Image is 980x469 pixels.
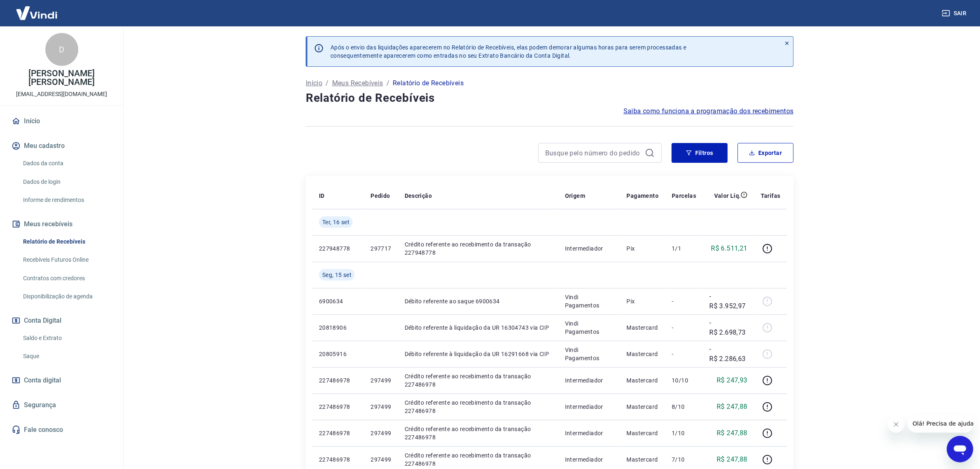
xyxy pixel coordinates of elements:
a: Dados da conta [20,155,113,172]
a: Saque [20,348,113,365]
p: 227486978 [319,455,357,464]
p: Após o envio das liquidações aparecerem no Relatório de Recebíveis, elas podem demorar algumas ho... [331,43,687,60]
a: Início [306,78,322,88]
p: Mastercard [627,324,659,332]
h4: Relatório de Recebíveis [306,90,794,106]
p: Parcelas [672,192,696,200]
p: 297499 [370,455,391,464]
p: - [672,324,696,332]
p: / [387,78,389,88]
p: Intermediador [565,376,614,385]
p: 1/1 [672,244,696,253]
p: 10/10 [672,376,696,385]
p: Crédito referente ao recebimento da transação 227486978 [405,425,552,441]
a: Conta digital [10,371,113,389]
a: Saiba como funciona a programação dos recebimentos [624,106,794,116]
p: Pagamento [627,192,659,200]
p: Intermediador [565,403,614,411]
p: Débito referente à liquidação da UR 16304743 via CIP [405,324,552,332]
p: R$ 247,88 [717,428,748,438]
span: Ter, 16 set [322,218,349,226]
span: Olá! Precisa de ajuda? [5,6,69,12]
p: 227948778 [319,244,357,253]
p: 6900634 [319,297,357,305]
p: 227486978 [319,376,357,385]
p: R$ 247,88 [717,455,748,464]
button: Sair [940,6,970,21]
p: Intermediador [565,429,614,437]
a: Relatório de Recebíveis [20,233,113,250]
iframe: Mensagem da empresa [908,415,973,433]
p: 8/10 [672,403,696,411]
p: Valor Líq. [714,192,741,200]
a: Meus Recebíveis [332,78,383,88]
iframe: Botão para abrir a janela de mensagens [947,436,973,462]
a: Segurança [10,396,113,414]
p: Relatório de Recebíveis [393,78,464,88]
p: -R$ 2.286,63 [710,344,748,364]
a: Contratos com credores [20,270,113,287]
input: Busque pelo número do pedido [545,147,642,159]
p: Pix [627,244,659,253]
p: - [672,350,696,358]
p: [EMAIL_ADDRESS][DOMAIN_NAME] [16,90,107,98]
p: ID [319,192,325,200]
p: Origem [565,192,585,200]
p: Intermediador [565,455,614,464]
p: -R$ 3.952,97 [710,291,748,311]
p: Mastercard [627,403,659,411]
p: Crédito referente ao recebimento da transação 227948778 [405,240,552,257]
div: D [45,33,78,66]
button: Meu cadastro [10,137,113,155]
p: -R$ 2.698,73 [710,318,748,338]
p: Débito referente à liquidação da UR 16291668 via CIP [405,350,552,358]
p: 227486978 [319,429,357,437]
p: 7/10 [672,455,696,464]
a: Fale conosco [10,421,113,439]
a: Recebíveis Futuros Online [20,251,113,268]
p: Pedido [370,192,390,200]
p: [PERSON_NAME] [PERSON_NAME] [7,69,117,87]
p: 297499 [370,376,391,385]
span: Seg, 15 set [322,271,352,279]
p: Mastercard [627,455,659,464]
p: 297499 [370,429,391,437]
p: R$ 247,88 [717,402,748,412]
p: Crédito referente ao recebimento da transação 227486978 [405,399,552,415]
p: Pix [627,297,659,305]
p: 297499 [370,403,391,411]
a: Início [10,112,113,130]
p: Vindi Pagamentos [565,346,614,362]
p: 20805916 [319,350,357,358]
p: - [672,297,696,305]
p: 297717 [370,244,391,253]
a: Saldo e Extrato [20,330,113,347]
p: 1/10 [672,429,696,437]
p: Descrição [405,192,432,200]
p: / [326,78,328,88]
a: Informe de rendimentos [20,192,113,209]
a: Disponibilização de agenda [20,288,113,305]
p: Mastercard [627,376,659,385]
p: 227486978 [319,403,357,411]
button: Exportar [738,143,794,163]
p: Intermediador [565,244,614,253]
img: Vindi [10,0,63,26]
p: Débito referente ao saque 6900634 [405,297,552,305]
p: Vindi Pagamentos [565,293,614,310]
p: R$ 247,93 [717,375,748,385]
iframe: Fechar mensagem [888,416,905,433]
a: Dados de login [20,174,113,190]
p: Crédito referente ao recebimento da transação 227486978 [405,372,552,389]
p: Vindi Pagamentos [565,319,614,336]
p: R$ 6.511,21 [711,244,748,253]
button: Filtros [672,143,728,163]
button: Meus recebíveis [10,215,113,233]
p: Tarifas [761,192,781,200]
span: Conta digital [24,375,61,386]
p: Mastercard [627,350,659,358]
button: Conta Digital [10,312,113,330]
